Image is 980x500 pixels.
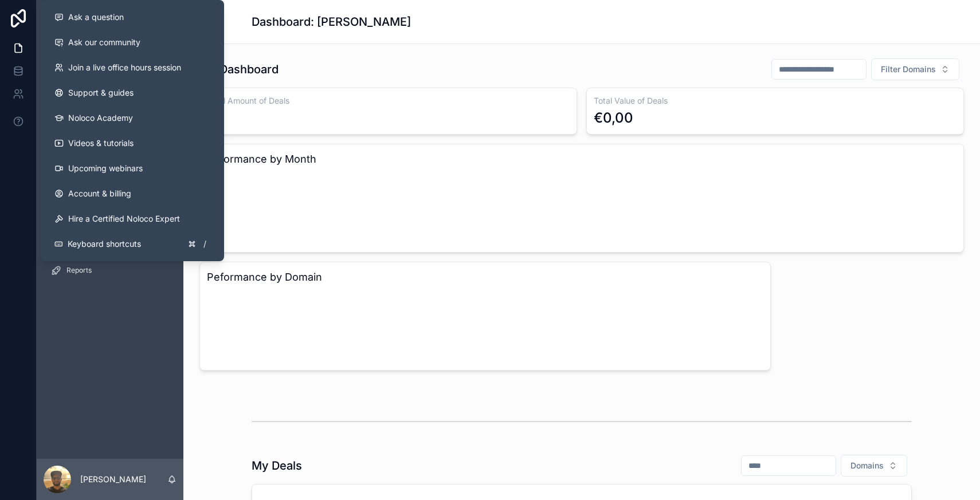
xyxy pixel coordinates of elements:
[68,137,134,149] span: Videos & tutorials
[881,64,936,75] span: Filter Domains
[68,188,131,199] span: Account & billing
[45,80,219,105] a: Support & guides
[45,105,219,131] a: Noloco Academy
[850,460,884,471] span: Domains
[45,55,219,80] a: Join a live office hours session
[68,213,180,225] span: Hire a Certified Noloco Expert
[45,181,219,206] a: Account & billing
[45,30,219,55] a: Ask our community
[44,260,177,281] a: Reports
[841,455,907,477] button: Select Button
[207,95,570,107] h3: Total Amount of Deals
[45,206,219,231] button: Hire a Certified Noloco Expert
[45,231,219,257] button: Keyboard shortcuts/
[594,109,633,127] div: €0,00
[45,131,219,156] a: Videos & tutorials
[45,5,219,30] button: Ask a question
[68,37,140,48] span: Ask our community
[37,46,183,296] div: scrollable content
[871,58,959,80] button: Select Button
[66,266,92,275] span: Reports
[207,269,763,285] h3: Peformance by Domain
[68,163,143,174] span: Upcoming webinars
[252,14,411,30] h1: Dashboard: [PERSON_NAME]
[594,95,957,107] h3: Total Value of Deals
[200,239,209,249] span: /
[68,112,133,124] span: Noloco Academy
[68,11,124,23] span: Ask a question
[199,61,279,77] h1: My Dashboard
[68,238,141,250] span: Keyboard shortcuts
[252,458,302,474] h1: My Deals
[68,62,181,73] span: Join a live office hours session
[207,151,957,167] h3: Peformance by Month
[80,474,146,485] p: [PERSON_NAME]
[68,87,134,99] span: Support & guides
[45,156,219,181] a: Upcoming webinars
